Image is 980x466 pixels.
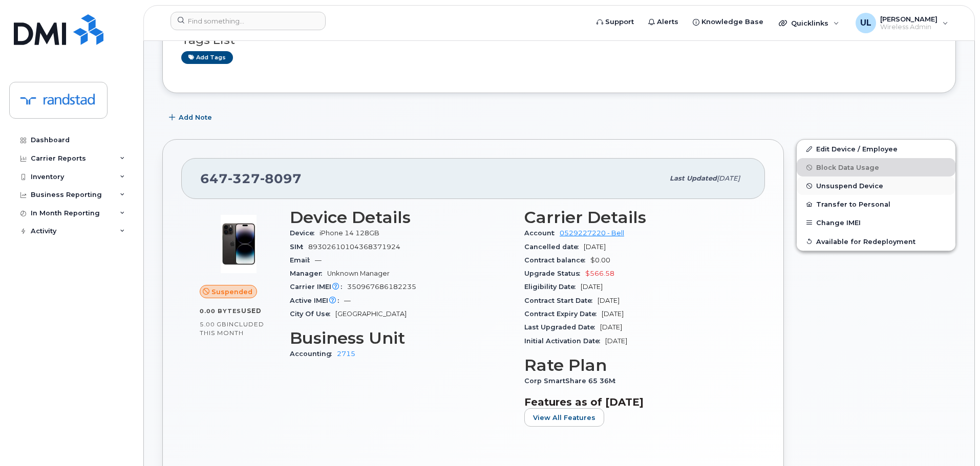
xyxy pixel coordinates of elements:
span: Alerts [657,17,678,27]
h3: Business Unit [290,329,512,347]
span: used [241,307,262,315]
img: image20231002-3703462-njx0qo.jpeg [208,213,269,275]
a: Support [589,12,641,32]
span: 327 [228,171,260,186]
span: 647 [200,171,302,186]
a: Knowledge Base [686,12,771,32]
span: UL [860,17,871,29]
span: Knowledge Base [701,17,763,27]
a: Add tags [181,51,233,64]
span: Unsuspend Device [816,182,883,190]
span: Eligibility Date [524,283,581,291]
span: [DATE] [602,310,624,318]
span: Carrier IMEI [290,283,347,291]
span: Contract balance [524,256,590,264]
span: Quicklinks [791,19,828,27]
span: Accounting [290,350,337,358]
span: Manager [290,270,327,277]
span: Last Upgraded Date [524,323,600,331]
span: Initial Activation Date [524,337,605,345]
button: Change IMEI [797,213,955,232]
span: $0.00 [590,256,610,264]
h3: Features as of [DATE] [524,396,747,408]
span: City Of Use [290,310,335,318]
span: — [344,297,351,304]
span: Contract Start Date [524,297,598,304]
a: Alerts [641,12,686,32]
span: Active IMEI [290,297,344,304]
span: 89302610104368371924 [308,243,400,251]
span: [DATE] [598,297,620,304]
span: Support [605,17,634,27]
span: — [315,256,322,264]
button: Add Note [162,108,221,127]
button: Unsuspend Device [797,176,955,195]
span: Last updated [670,174,717,182]
span: Cancelled date [524,243,584,251]
span: Device [290,229,319,237]
h3: Tags List [181,34,937,47]
span: 8097 [260,171,302,186]
span: SIM [290,243,308,251]
span: View All Features [533,413,595,423]
span: [GEOGRAPHIC_DATA] [335,310,407,318]
button: Transfer to Personal [797,195,955,213]
span: [DATE] [717,174,740,182]
span: Suspended [211,287,252,297]
span: included this month [200,320,264,337]
span: [DATE] [584,243,606,251]
input: Find something... [171,12,326,30]
h3: Rate Plan [524,356,747,374]
span: 5.00 GB [200,321,227,328]
button: View All Features [524,408,604,427]
span: Wireless Admin [880,23,938,31]
span: Corp SmartShare 65 36M [524,377,621,385]
span: Email [290,256,315,264]
span: iPhone 14 128GB [319,229,379,237]
span: [DATE] [581,283,603,291]
span: [DATE] [600,323,622,331]
div: Uraib Lakhani [848,13,955,33]
span: [PERSON_NAME] [880,15,938,23]
button: Block Data Usage [797,158,955,176]
a: Edit Device / Employee [797,140,955,158]
a: 2715 [337,350,355,358]
span: [DATE] [605,337,627,345]
h3: Carrier Details [524,208,747,227]
a: 0529227220 - Bell [560,229,624,237]
span: Add Note [179,113,212,122]
span: $566.58 [585,270,614,277]
span: 0.00 Bytes [200,307,241,315]
span: Account [524,229,560,237]
h3: Device Details [290,208,512,227]
span: Contract Expiry Date [524,310,602,318]
span: Available for Redeployment [816,237,915,245]
span: Unknown Manager [327,270,390,277]
span: 350967686182235 [347,283,416,291]
span: Upgrade Status [524,270,585,277]
button: Available for Redeployment [797,232,955,251]
div: Quicklinks [772,13,846,33]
